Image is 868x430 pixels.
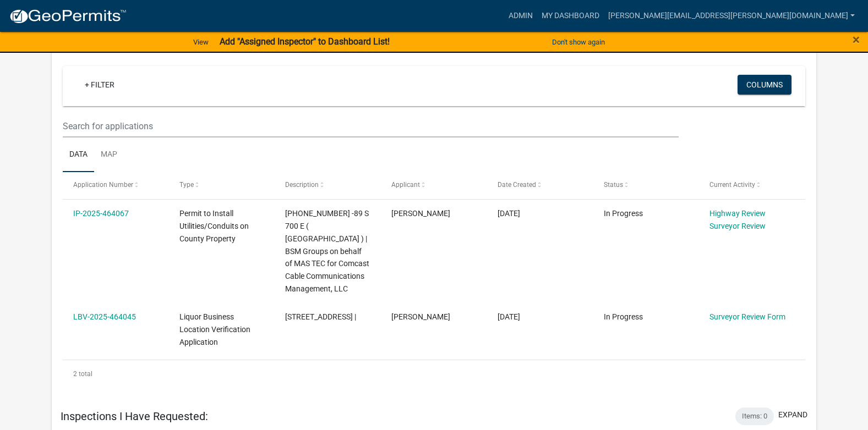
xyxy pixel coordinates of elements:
span: Liquor Business Location Verification Application [179,312,250,346]
datatable-header-cell: Description [275,172,381,199]
span: Status [604,181,623,189]
div: Items: 0 [735,407,774,425]
a: LBV-2025-464045 [73,312,136,321]
a: Surveyor Review Form [709,312,785,321]
span: Application Number [73,181,133,189]
button: expand [778,409,807,421]
span: × [853,32,860,47]
button: Columns [738,75,791,95]
a: IP-2025-464067 [73,209,129,218]
datatable-header-cell: Application Number [63,172,169,199]
div: 2 total [63,360,805,388]
datatable-header-cell: Date Created [487,172,593,199]
span: In Progress [604,312,643,321]
input: Search for applications [63,115,679,137]
a: Surveyor Review [709,222,766,230]
a: Map [94,137,124,173]
a: Highway Review [709,209,766,218]
span: 08/14/2025 [498,209,520,218]
a: View [189,33,213,51]
datatable-header-cell: Type [169,172,275,199]
a: [PERSON_NAME][EMAIL_ADDRESS][PERSON_NAME][DOMAIN_NAME] [604,5,859,26]
strong: Add "Assigned Inspector" to Dashboard List! [220,36,390,47]
datatable-header-cell: Current Activity [699,172,805,199]
a: Admin [504,5,537,26]
button: Don't show again [548,33,609,51]
button: Close [853,33,860,46]
a: My Dashboard [537,5,604,26]
a: Data [63,137,94,173]
span: Mark Webb [391,312,450,321]
span: 08/14/2025 [498,312,520,321]
div: collapse [52,46,816,399]
span: Type [179,181,194,189]
span: Current Activity [709,181,755,189]
span: In Progress [604,209,643,218]
datatable-header-cell: Status [593,172,699,199]
h5: Inspections I Have Requested: [61,410,208,423]
span: Kevin Maxwell [391,209,450,218]
span: Description [285,181,319,189]
span: 25-01355-01 -89 S 700 E ( Greentown ) | BSM Groups on behalf of MAS TEC for Comcast Cable Communi... [285,209,369,293]
span: Applicant [391,181,420,189]
span: Permit to Install Utilities/Conduits on County Property [179,209,249,243]
span: Date Created [498,181,536,189]
span: 219 W Jefferson St, Kokomo, IN 46901 | [285,312,356,321]
a: + Filter [76,75,123,95]
datatable-header-cell: Applicant [381,172,487,199]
